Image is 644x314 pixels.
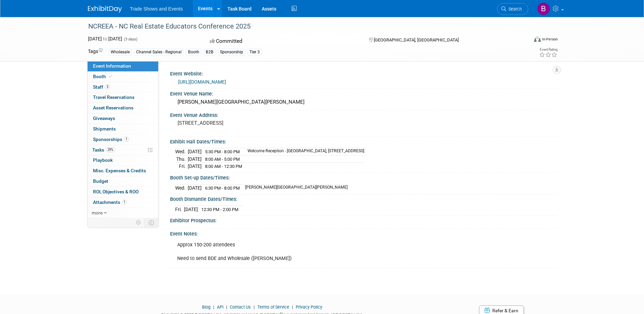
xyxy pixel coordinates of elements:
span: [GEOGRAPHIC_DATA], [GEOGRAPHIC_DATA] [374,37,459,42]
a: Travel Reservations [88,92,158,103]
span: Sponsorships [93,137,129,142]
div: Sponsorship [218,49,245,56]
td: Fri. [175,206,184,213]
div: In-Person [542,37,558,42]
a: ROI, Objectives & ROO [88,187,158,197]
div: Wholesale [109,49,132,56]
div: NCREEA - NC Real Estate Educators Conference 2025 [86,20,518,33]
div: Event Website: [170,69,556,77]
span: Trade Shows and Events [130,6,183,12]
span: 6:30 PM - 8:00 PM [205,186,240,191]
div: Booth [186,49,201,56]
td: Thu. [175,155,188,163]
div: Tier 3 [247,49,262,56]
a: Booth [88,72,158,82]
div: Event Rating [539,48,557,51]
a: Staff3 [88,82,158,92]
span: Event Information [93,63,131,69]
img: ExhibitDay [88,6,122,13]
a: Attachments1 [88,197,158,208]
a: Tasks29% [88,145,158,155]
span: Tasks [92,147,115,153]
span: Playbook [93,157,113,163]
span: Budget [93,178,108,184]
span: Asset Reservations [93,105,133,110]
a: Sponsorships1 [88,135,158,145]
a: Contact Us [230,304,251,310]
td: Toggle Event Tabs [144,218,158,227]
td: [DATE] [188,155,202,163]
div: Channel Sales - Regional [134,49,184,56]
span: ROI, Objectives & ROO [93,189,139,194]
span: 1 [124,137,129,142]
a: Shipments [88,124,158,134]
td: [PERSON_NAME][GEOGRAPHIC_DATA][PERSON_NAME] [241,184,348,191]
span: (3 days) [123,37,137,41]
span: 3 [105,84,110,89]
span: to [102,36,108,41]
div: Event Notes: [170,229,556,237]
td: Wed. [175,184,188,191]
div: Booth Dismantle Dates/Times: [170,194,556,203]
div: Event Venue Name: [170,89,556,97]
a: [URL][DOMAIN_NAME] [178,79,226,85]
img: Barbara Wilkinson [537,2,550,15]
div: Exhibitor Prospectus: [170,215,556,224]
div: B2B [204,49,216,56]
a: Playbook [88,155,158,165]
span: 12:30 PM - 2:00 PM [201,207,238,212]
td: [DATE] [184,206,198,213]
span: 5:30 PM - 8:00 PM [205,149,240,154]
span: Misc. Expenses & Credits [93,168,146,173]
span: [DATE] [DATE] [88,36,122,41]
td: [DATE] [188,163,202,170]
pre: [STREET_ADDRESS] [178,120,324,126]
img: Format-Inperson.png [534,36,541,42]
td: Welcome Reception - [GEOGRAPHIC_DATA], [STREET_ADDRESS] [243,148,364,156]
a: Blog [202,304,210,310]
a: Privacy Policy [296,304,322,310]
span: | [290,304,295,310]
span: 8:00 AM - 5:00 PM [205,157,240,162]
td: Wed. [175,148,188,156]
a: more [88,208,158,218]
span: | [211,304,216,310]
span: 1 [122,199,127,205]
td: [DATE] [188,148,202,156]
div: Event Venue Address: [170,110,556,119]
td: Personalize Event Tab Strip [133,218,145,227]
div: Event Format [488,35,558,46]
a: API [217,304,223,310]
a: Giveaways [88,114,158,124]
td: Tags [88,48,103,56]
td: [DATE] [188,184,202,191]
td: Fri. [175,163,188,170]
div: Committed [208,35,358,47]
a: Misc. Expenses & Credits [88,166,158,176]
span: 29% [106,147,115,152]
i: Booth reservation complete [109,74,112,78]
a: Terms of Service [257,304,289,310]
span: Staff [93,84,110,90]
span: Giveaways [93,116,115,121]
a: Event Information [88,61,158,71]
span: Attachments [93,199,127,205]
a: Search [497,3,528,15]
div: Approx 150-200 attendees Need to send BDE and Wholesale ([PERSON_NAME]) [172,238,481,265]
div: Booth Set-up Dates/Times: [170,173,556,181]
div: Exhibit Hall Dates/Times: [170,137,556,145]
a: Asset Reservations [88,103,158,113]
span: Shipments [93,126,116,132]
span: more [92,210,103,215]
span: Search [506,6,522,12]
a: Budget [88,176,158,187]
span: Travel Reservations [93,94,134,100]
span: | [252,304,256,310]
span: | [224,304,229,310]
div: [PERSON_NAME][GEOGRAPHIC_DATA][PERSON_NAME] [175,97,551,107]
span: Booth [93,74,114,79]
span: 8:00 AM - 12:30 PM [205,164,242,169]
